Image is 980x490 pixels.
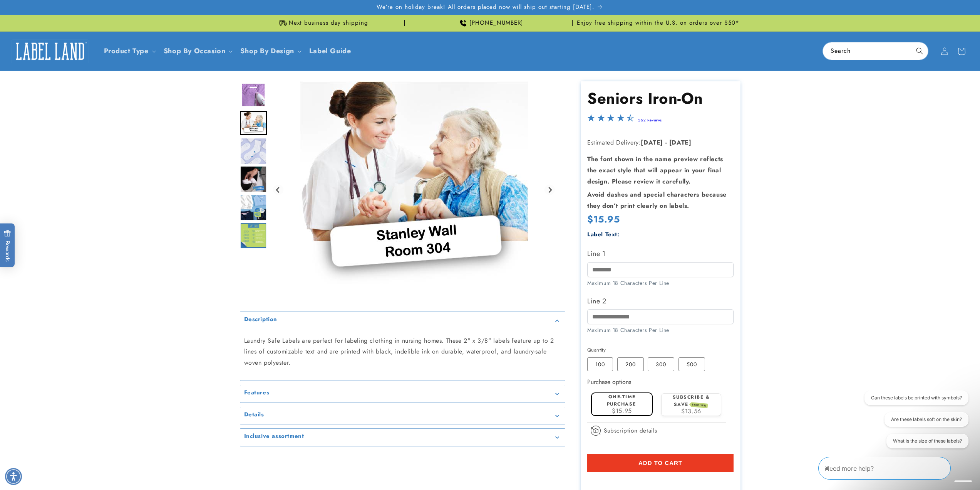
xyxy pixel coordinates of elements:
[577,19,739,27] span: Enjoy free shipping within the U.S. on orders over $50*
[273,185,283,195] button: Previous slide
[377,3,595,11] span: We’re on holiday break! All orders placed now will ship out starting [DATE].
[244,316,278,323] h2: Description
[240,83,267,107] img: Iron on name label being ironed to shirt
[240,15,405,31] div: Announcement
[587,155,723,186] strong: The font shown in the name preview reflects the exact style that will appear in your final design...
[818,454,972,482] iframe: Gorgias Floating Chat
[240,138,267,165] img: Nursing Home Iron-On - Label Land
[305,42,356,60] a: Label Guide
[240,81,267,108] div: Go to slide 1
[240,81,565,446] media-gallery: Gallery Viewer
[4,229,11,261] span: Rewards
[587,346,606,354] legend: Quantity
[669,138,692,147] strong: [DATE]
[240,222,267,249] img: Nursing Home Iron-On - Label Land
[240,46,294,56] a: Shop By Design
[587,137,734,148] p: Estimated Delivery:
[244,335,561,369] p: Laundry Safe Labels are perfect for labeling clothing in nursing homes. These 2" x 3/8" labels fe...
[681,407,701,416] span: $13.56
[300,81,528,284] img: Nurse with an elderly woman and an iron on label
[587,326,734,334] div: Maximum 18 Characters Per Line
[240,407,565,424] summary: Details
[240,138,267,165] div: Go to slide 3
[240,166,267,193] img: Nursing Home Iron-On - Label Land
[673,394,710,408] label: Subscribe & save
[240,429,565,446] summary: Inclusive assortment
[587,190,727,210] strong: Avoid dashes and special characters because they don’t print clearly on labels.
[240,109,267,136] div: Go to slide 2
[587,230,620,239] label: Label Text:
[244,389,270,397] h2: Features
[240,194,267,221] div: Go to slide 5
[159,42,236,60] summary: Shop By Occasion
[576,15,740,31] div: Announcement
[240,194,267,221] img: Nursing Home Iron-On - Label Land
[240,385,565,402] summary: Features
[309,47,351,56] span: Label Guide
[607,393,636,407] label: One-time purchase
[587,377,631,386] label: Purchase options
[638,460,682,466] span: Add to cart
[104,46,149,56] a: Product Type
[587,279,734,287] div: Maximum 18 Characters Per Line
[648,357,674,371] label: 300
[244,411,264,419] h2: Details
[9,36,92,66] a: Label Land
[587,248,734,260] label: Line 1
[240,312,565,329] summary: Description
[690,402,708,408] span: SAVE 15%
[289,19,368,27] span: Next business day shipping
[665,138,667,147] strong: -
[604,426,657,435] span: Subscription details
[587,88,734,108] h1: Seniors Iron-On
[859,391,972,455] iframe: Gorgias live chat conversation starters
[240,222,267,249] div: Go to slide 6
[5,468,22,485] div: Accessibility Menu
[240,166,267,193] div: Go to slide 4
[638,117,662,123] a: 562 Reviews - open in a new tab
[587,212,620,226] span: $15.95
[12,39,89,63] img: Label Land
[587,116,634,125] span: 4.4-star overall rating
[612,406,632,415] span: $15.95
[236,42,304,60] summary: Shop By Design
[678,357,705,371] label: 500
[164,47,226,56] span: Shop By Occasion
[469,19,523,27] span: [PHONE_NUMBER]
[587,454,734,472] button: Add to cart
[617,357,644,371] label: 200
[99,42,159,60] summary: Product Type
[587,295,734,307] label: Line 2
[240,111,267,135] img: Nurse with an elderly woman and an iron on label
[641,138,663,147] strong: [DATE]
[244,433,304,440] h2: Inclusive assortment
[911,42,928,59] button: Search
[544,185,555,195] button: Next slide
[587,357,613,371] label: 100
[408,15,573,31] div: Announcement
